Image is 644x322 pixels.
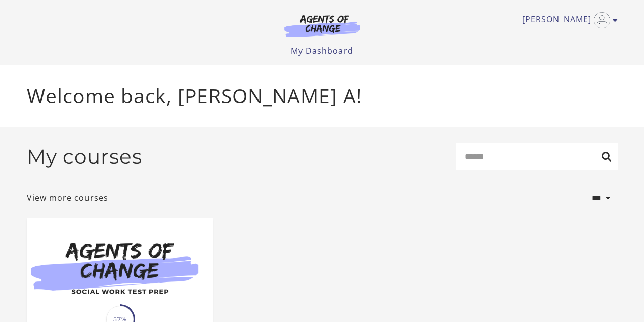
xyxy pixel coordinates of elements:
[27,145,142,169] h2: My courses
[27,81,618,111] p: Welcome back, [PERSON_NAME] A!
[522,12,613,28] a: Toggle menu
[291,45,353,56] a: My Dashboard
[274,14,371,37] img: Agents of Change Logo
[27,192,108,204] a: View more courses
